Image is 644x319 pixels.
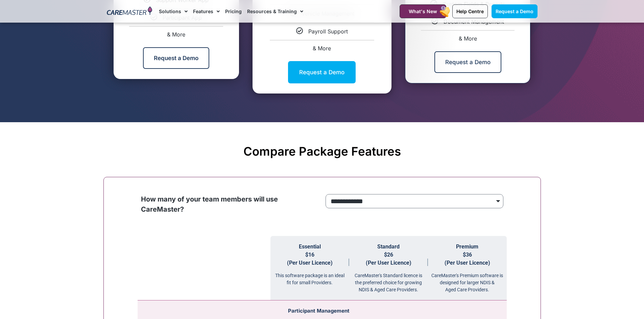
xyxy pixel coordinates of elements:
[492,4,538,18] a: Request a Demo
[428,267,507,293] div: CareMaster's Premium software is designed for larger NDIS & Aged Care Providers.
[409,8,437,14] span: What's New
[428,236,507,300] th: Premium
[167,31,185,38] span: & More
[496,8,533,14] span: Request a Demo
[349,267,428,293] div: CareMaster's Standard licence is the preferred choice for growing NDIS & Aged Care Providers.
[349,236,428,300] th: Standard
[287,251,333,266] span: $16 (Per User Licence)
[107,6,152,17] img: CareMaster Logo
[452,4,488,18] a: Help Centre
[445,251,490,266] span: $36 (Per User Licence)
[313,45,331,52] span: & More
[308,28,348,35] span: Payroll Support
[143,47,209,69] a: Request a Demo
[400,4,446,18] a: What's New
[288,308,350,314] span: Participant Management
[107,144,538,158] h2: Compare Package Features
[288,61,356,83] a: Request a Demo
[434,51,501,73] a: Request a Demo
[456,8,484,14] span: Help Centre
[459,35,477,42] span: & More
[366,251,411,266] span: $26 (Per User Licence)
[141,194,319,214] p: How many of your team members will use CareMaster?
[270,236,349,300] th: Essential
[270,267,349,286] div: This software package is an ideal fit for small Providers.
